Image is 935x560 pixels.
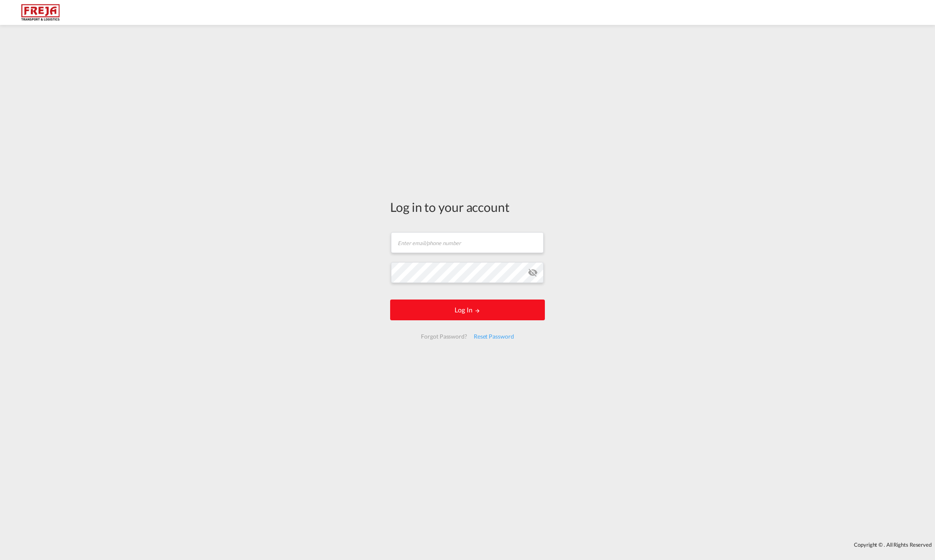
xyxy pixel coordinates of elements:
div: Forgot Password? [418,329,470,344]
input: Enter email/phone number [391,232,544,253]
md-icon: icon-eye-off [528,268,538,278]
button: LOGIN [390,300,545,320]
img: 586607c025bf11f083711d99603023e7.png [12,3,69,22]
div: Reset Password [470,329,517,344]
div: Log in to your account [390,198,545,216]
